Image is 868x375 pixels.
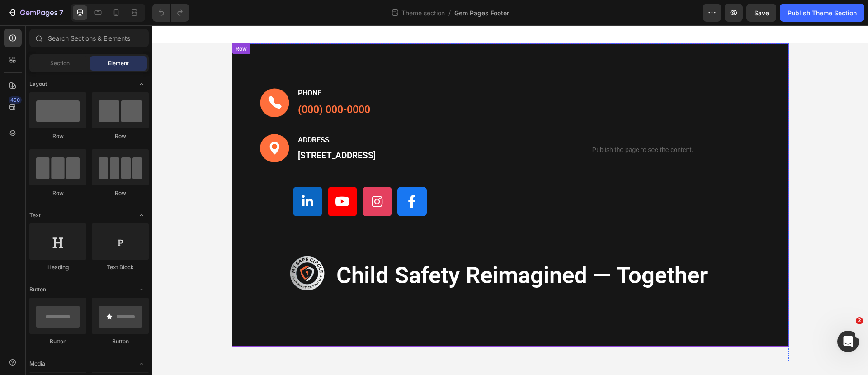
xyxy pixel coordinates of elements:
[134,77,149,91] span: Toggle open
[92,337,149,346] div: Button
[134,356,149,371] span: Toggle open
[29,285,46,294] span: Button
[9,96,22,104] div: 450
[29,80,47,88] span: Layout
[754,9,769,17] span: Save
[4,4,67,22] button: 7
[210,161,240,191] a: Instagram
[29,263,86,271] div: Heading
[780,4,864,22] button: Publish Theme Section
[29,337,86,346] div: Button
[81,19,96,28] div: Row
[152,25,868,375] iframe: Design area
[837,331,859,352] iframe: Intercom live chat
[59,7,63,18] p: 7
[92,263,149,271] div: Text Block
[137,230,173,266] img: gempages_578495938713093001-a294b646-8251-4d0d-8e0a-9d6dac4b5658.png
[788,8,857,18] div: Publish Theme Section
[134,208,149,223] span: Toggle open
[108,59,129,67] span: Element
[448,8,451,18] span: /
[152,4,189,22] div: Undo/Redo
[29,132,86,140] div: Row
[184,235,618,265] p: child safety reimagined — together
[29,29,149,47] input: Search Sections & Elements
[134,282,149,297] span: Toggle open
[29,360,45,368] span: Media
[92,132,149,140] div: Row
[50,59,70,67] span: Section
[856,317,863,324] span: 2
[245,161,274,191] a: Facebook
[400,8,447,18] span: Theme section
[392,120,589,129] p: Publish the page to see the content.
[92,189,149,197] div: Row
[175,161,205,191] a: YouTube
[746,4,776,22] button: Save
[29,211,41,219] span: Text
[29,189,86,197] div: Row
[454,8,509,18] span: Gem Pages Footer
